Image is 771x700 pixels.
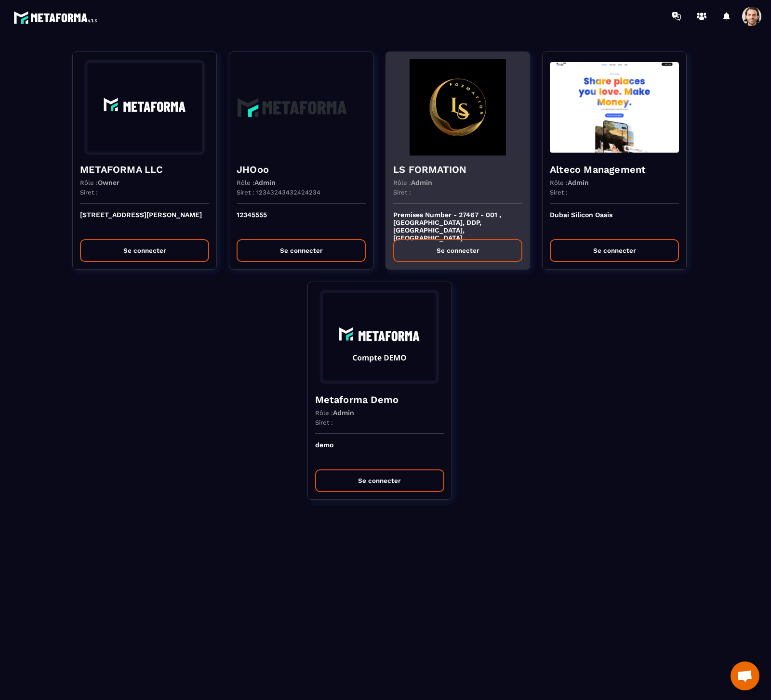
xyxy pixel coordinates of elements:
[393,211,522,232] p: Premises Number - 27467 - 001 , [GEOGRAPHIC_DATA], DDP, [GEOGRAPHIC_DATA], [GEOGRAPHIC_DATA]
[80,239,209,262] button: Se connecter
[237,211,366,232] p: 12345555
[315,441,444,462] p: demo
[550,189,568,196] p: Siret :
[237,179,276,186] p: Rôle :
[315,409,354,416] p: Rôle :
[237,163,366,176] h4: JHOoo
[315,393,444,406] h4: Metaforma Demo
[315,419,333,426] p: Siret :
[393,59,522,156] img: funnel-background
[80,211,209,232] p: [STREET_ADDRESS][PERSON_NAME]
[237,239,366,262] button: Se connecter
[550,239,679,262] button: Se connecter
[13,9,100,26] img: logo
[237,59,366,156] img: funnel-background
[550,163,679,176] h4: Alteco Management
[80,59,209,156] img: funnel-background
[254,179,276,186] span: Admin
[568,179,589,186] span: Admin
[98,179,120,186] span: Owner
[315,469,444,492] button: Se connecter
[393,239,522,262] button: Se connecter
[80,179,120,186] p: Rôle :
[393,179,432,186] p: Rôle :
[393,189,411,196] p: Siret :
[237,189,320,196] p: Siret : 12343243432424234
[550,59,679,156] img: funnel-background
[731,661,759,690] div: Open chat
[80,189,98,196] p: Siret :
[315,289,444,386] img: funnel-background
[411,179,432,186] span: Admin
[550,179,589,186] p: Rôle :
[550,211,679,232] p: Dubai Silicon Oasis
[393,163,522,176] h4: LS FORMATION
[80,163,209,176] h4: METAFORMA LLC
[333,409,354,416] span: Admin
